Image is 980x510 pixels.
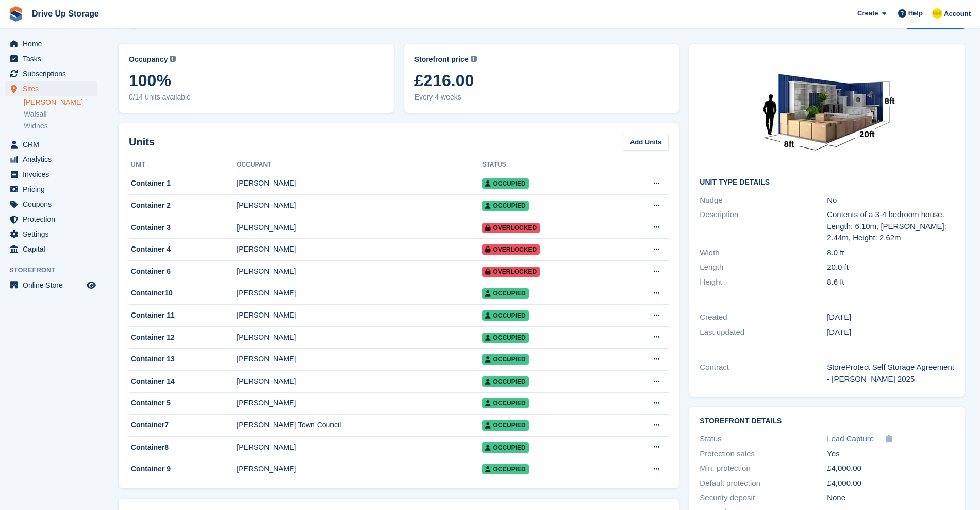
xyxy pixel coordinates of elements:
[482,178,528,189] span: Occupied
[471,56,477,62] img: icon-info-grey-7440780725fd019a000dd9b08b2336e03edf1995a4989e88bcd33f0948082b44.svg
[700,478,827,489] div: Default protection
[129,442,237,453] div: Container8
[85,279,97,291] a: Preview store
[24,97,97,107] a: [PERSON_NAME]
[827,247,954,259] div: 8.0 ft
[129,71,384,90] span: 100%
[482,288,528,299] span: Occupied
[237,222,482,233] div: [PERSON_NAME]
[9,265,103,275] span: Storefront
[23,81,85,96] span: Sites
[23,278,85,292] span: Online Store
[857,8,878,19] span: Create
[482,157,618,173] th: Status
[23,197,85,211] span: Coupons
[700,417,954,425] h2: Storefront Details
[482,333,528,343] span: Occupied
[482,420,528,431] span: Occupied
[23,242,85,256] span: Capital
[908,8,923,19] span: Help
[237,332,482,343] div: [PERSON_NAME]
[170,56,176,62] img: icon-info-grey-7440780725fd019a000dd9b08b2336e03edf1995a4989e88bcd33f0948082b44.svg
[23,227,85,241] span: Settings
[827,492,954,504] div: None
[129,92,384,103] span: 0/14 units available
[700,448,827,460] div: Protection sales
[827,311,954,323] div: [DATE]
[700,433,827,445] div: Status
[414,92,669,103] span: Every 4 weeks
[129,354,237,365] div: Container 13
[5,182,97,196] a: menu
[827,361,954,385] div: StoreProtect Self Storage Agreement - [PERSON_NAME] 2025
[23,212,85,226] span: Protection
[129,310,237,321] div: Container 11
[827,434,874,443] span: Lead Capture
[23,67,85,81] span: Subscriptions
[700,311,827,323] div: Created
[482,267,540,277] span: Overlocked
[237,420,482,431] div: [PERSON_NAME] Town Council
[5,52,97,66] a: menu
[827,433,874,445] a: Lead Capture
[700,178,954,187] h2: Unit Type details
[129,54,168,65] span: Occupancy
[8,6,24,22] img: stora-icon-8386f47178a22dfd0bd8f6a31ec36ba5ce8667c1dd55bd0f319d3a0aa187defe.svg
[24,121,97,131] a: Widnes
[700,361,827,385] div: Contract
[237,398,482,408] div: [PERSON_NAME]
[129,420,237,431] div: Container7
[932,8,942,19] img: Crispin Vitoria
[129,376,237,387] div: Container 14
[482,376,528,387] span: Occupied
[700,209,827,244] div: Description
[237,310,482,321] div: [PERSON_NAME]
[482,398,528,408] span: Occupied
[23,152,85,167] span: Analytics
[129,222,237,233] div: Container 3
[482,310,528,321] span: Occupied
[5,152,97,167] a: menu
[237,464,482,474] div: [PERSON_NAME]
[23,37,85,51] span: Home
[827,276,954,288] div: 8.6 ft
[129,266,237,277] div: Container 6
[237,266,482,277] div: [PERSON_NAME]
[5,212,97,226] a: menu
[5,167,97,182] a: menu
[482,244,540,255] span: Overlocked
[237,200,482,211] div: [PERSON_NAME]
[750,54,904,170] img: 20-ft-container.jpg
[23,167,85,182] span: Invoices
[129,200,237,211] div: Container 2
[23,137,85,152] span: CRM
[700,247,827,259] div: Width
[827,194,954,206] div: No
[237,376,482,387] div: [PERSON_NAME]
[5,278,97,292] a: menu
[414,54,469,65] span: Storefront price
[129,398,237,408] div: Container 5
[237,157,482,173] th: Occupant
[129,178,237,189] div: Container 1
[623,134,669,151] a: Add Units
[700,276,827,288] div: Height
[482,442,528,453] span: Occupied
[5,242,97,256] a: menu
[700,463,827,474] div: Min. protection
[129,332,237,343] div: Container 12
[827,478,954,489] div: £4,000.00
[827,209,954,244] div: Contents of a 3-4 bedroom house. Length: 6.10m, [PERSON_NAME]: 2.44m, Height: 2.62m
[700,492,827,504] div: Security deposit
[23,182,85,196] span: Pricing
[5,137,97,152] a: menu
[237,354,482,365] div: [PERSON_NAME]
[5,37,97,51] a: menu
[23,52,85,66] span: Tasks
[237,442,482,453] div: [PERSON_NAME]
[237,244,482,255] div: [PERSON_NAME]
[827,448,954,460] div: Yes
[129,464,237,474] div: Container 9
[237,178,482,189] div: [PERSON_NAME]
[482,464,528,474] span: Occupied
